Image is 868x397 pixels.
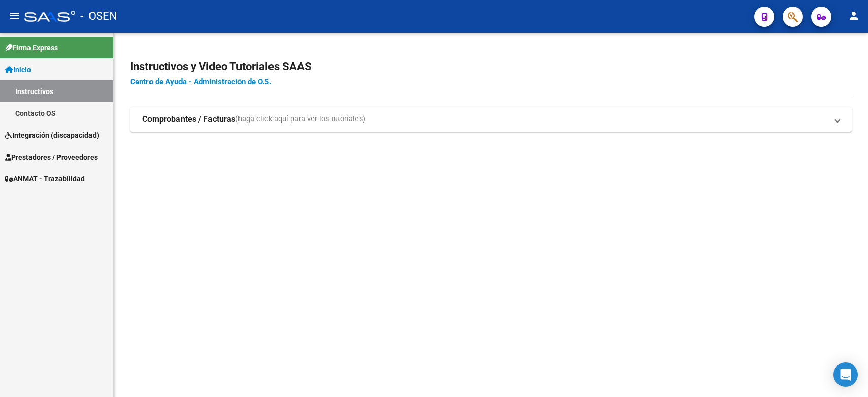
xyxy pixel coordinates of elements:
[142,114,235,125] strong: Comprobantes / Facturas
[235,114,365,125] span: (haga click aquí para ver los tutoriales)
[130,107,852,132] mat-expansion-panel-header: Comprobantes / Facturas(haga click aquí para ver los tutoriales)
[5,64,31,75] span: Inicio
[5,42,58,53] span: Firma Express
[5,173,85,185] span: ANMAT - Trazabilidad
[130,77,271,86] a: Centro de Ayuda - Administración de O.S.
[80,5,117,27] span: - OSEN
[833,362,858,387] div: Open Intercom Messenger
[8,10,20,22] mat-icon: menu
[5,130,99,141] span: Integración (discapacidad)
[5,151,98,163] span: Prestadores / Proveedores
[130,57,852,76] h2: Instructivos y Video Tutoriales SAAS
[848,10,860,22] mat-icon: person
